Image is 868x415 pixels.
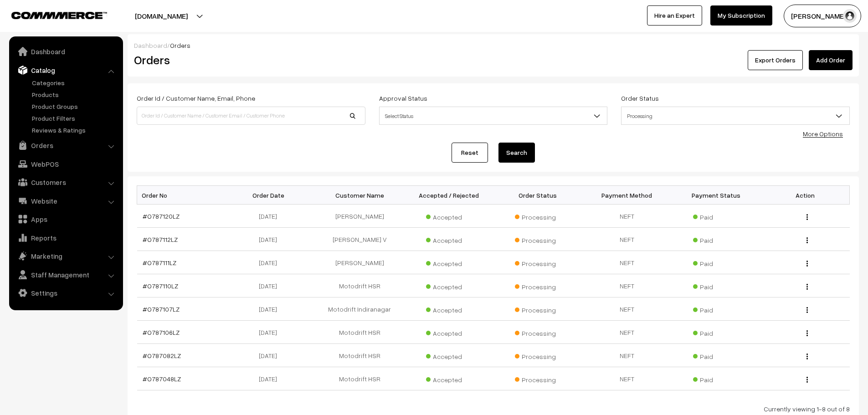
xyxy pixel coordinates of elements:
[806,330,808,336] img: Menu
[170,41,190,49] span: Orders
[515,256,560,268] span: Processing
[621,107,850,125] span: Processing
[515,326,560,338] span: Processing
[647,5,702,26] a: Hire an Expert
[137,107,365,125] input: Order Id / Customer Name / Customer Email / Customer Phone
[693,233,739,245] span: Paid
[515,303,560,315] span: Processing
[30,113,120,123] a: Product Filters
[806,377,808,383] img: Menu
[806,261,808,266] img: Menu
[11,193,120,209] a: Website
[11,62,120,78] a: Catalog
[426,373,472,384] span: Accepted
[809,50,853,70] a: Add Order
[379,107,608,125] span: Select Status
[582,186,672,205] th: Payment Method
[493,186,583,205] th: Order Status
[806,237,808,243] img: Menu
[426,210,472,222] span: Accepted
[693,280,739,292] span: Paid
[315,205,405,228] td: [PERSON_NAME]
[582,321,672,344] td: NEFT
[315,274,405,297] td: Motodrift HSR
[693,303,739,315] span: Paid
[582,367,672,390] td: NEFT
[582,297,672,321] td: NEFT
[11,230,120,246] a: Reports
[693,349,739,361] span: Paid
[11,137,120,154] a: Orders
[582,344,672,367] td: NEFT
[672,186,761,205] th: Payment Status
[806,284,808,290] img: Menu
[379,93,427,103] label: Approval Status
[710,5,772,26] a: My Subscription
[426,303,472,315] span: Accepted
[226,251,315,274] td: [DATE]
[582,205,672,228] td: NEFT
[803,130,843,138] a: More Options
[582,228,672,251] td: NEFT
[498,143,535,163] button: Search
[315,321,405,344] td: Motodrift HSR
[226,205,315,228] td: [DATE]
[748,50,803,70] button: Export Orders
[30,125,120,135] a: Reviews & Ratings
[103,5,220,27] button: [DOMAIN_NAME]
[143,352,181,359] a: #O787082LZ
[226,228,315,251] td: [DATE]
[806,214,808,220] img: Menu
[515,280,560,292] span: Processing
[806,307,808,313] img: Menu
[30,78,120,87] a: Categories
[380,108,607,124] span: Select Status
[315,228,405,251] td: [PERSON_NAME] V
[11,9,91,20] a: COMMMERCE
[11,12,107,19] img: COMMMERCE
[806,354,808,359] img: Menu
[426,349,472,361] span: Accepted
[693,326,739,338] span: Paid
[11,156,120,172] a: WebPOS
[226,321,315,344] td: [DATE]
[693,256,739,268] span: Paid
[315,297,405,321] td: Motodrift Indiranagar
[582,251,672,274] td: NEFT
[315,367,405,390] td: Motodrift HSR
[515,373,560,384] span: Processing
[315,344,405,367] td: Motodrift HSR
[11,43,120,60] a: Dashboard
[11,174,120,190] a: Customers
[30,102,120,111] a: Product Groups
[515,233,560,245] span: Processing
[143,305,180,313] a: #O787107LZ
[760,186,850,205] th: Action
[452,143,488,163] a: Reset
[11,211,120,227] a: Apps
[404,186,493,205] th: Accepted / Rejected
[693,373,739,384] span: Paid
[426,256,472,268] span: Accepted
[515,210,560,222] span: Processing
[11,248,120,264] a: Marketing
[30,90,120,99] a: Products
[226,344,315,367] td: [DATE]
[143,328,180,336] a: #O787106LZ
[143,212,180,220] a: #O787120LZ
[426,233,472,245] span: Accepted
[143,282,178,290] a: #O787110LZ
[11,266,120,283] a: Staff Management
[137,404,850,414] div: Currently viewing 1-8 out of 8
[134,41,167,49] a: Dashboard
[784,5,861,27] button: [PERSON_NAME]
[226,367,315,390] td: [DATE]
[143,259,176,266] a: #O787111LZ
[426,326,472,338] span: Accepted
[515,349,560,361] span: Processing
[143,236,178,243] a: #O787112LZ
[621,108,849,124] span: Processing
[426,280,472,292] span: Accepted
[137,93,255,103] label: Order Id / Customer Name, Email, Phone
[11,285,120,301] a: Settings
